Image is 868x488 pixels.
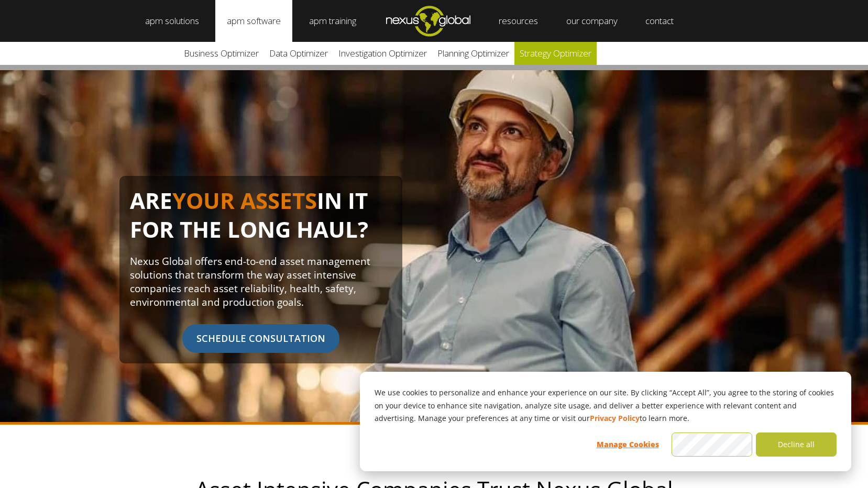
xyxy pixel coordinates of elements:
[264,42,333,65] a: Data Optimizer
[514,42,597,65] a: Strategy Optimizer
[360,372,851,471] div: Cookie banner
[130,186,392,254] h1: ARE IN IT FOR THE LONG HAUL?
[432,42,514,65] a: Planning Optimizer
[172,185,317,215] span: YOUR ASSETS
[672,432,752,457] button: Accept all
[375,386,837,425] p: We use cookies to personalize and enhance your experience on our site. By clicking “Accept All”, ...
[333,42,432,65] a: Investigation Optimizer
[590,412,640,425] a: Privacy Policy
[179,42,264,65] a: Business Optimizer
[182,324,339,353] span: SCHEDULE CONSULTATION
[130,254,392,309] p: Nexus Global offers end-to-end asset management solutions that transform the way asset intensive ...
[587,432,668,457] button: Manage Cookies
[756,432,837,457] button: Decline all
